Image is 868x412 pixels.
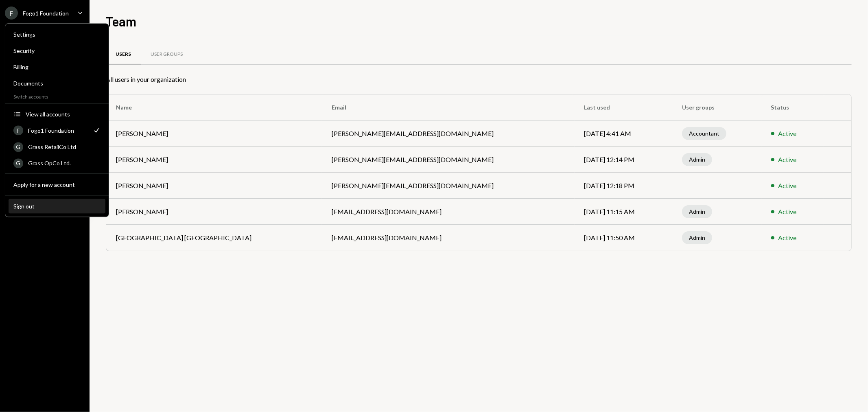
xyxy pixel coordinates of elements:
[151,51,183,58] div: User Groups
[575,94,673,121] th: Last used
[778,207,797,217] div: Active
[9,178,105,192] button: Apply for a new account
[682,231,712,244] div: Admin
[9,139,105,154] a: GGrass RetailCo Ltd
[5,21,85,36] a: Home
[672,94,761,121] th: User groups
[322,147,575,173] td: [PERSON_NAME][EMAIL_ADDRESS][DOMAIN_NAME]
[322,225,575,251] td: [EMAIL_ADDRESS][DOMAIN_NAME]
[778,155,797,164] div: Active
[28,127,87,134] div: Fogo1 Foundation
[778,233,797,243] div: Active
[116,51,131,58] div: Users
[106,13,136,29] h1: Team
[322,94,575,121] th: Email
[322,199,575,225] td: [EMAIL_ADDRESS][DOMAIN_NAME]
[106,225,322,251] td: [GEOGRAPHIC_DATA] [GEOGRAPHIC_DATA]
[141,44,192,65] a: User Groups
[575,225,673,251] td: [DATE] 11:50 AM
[682,205,712,218] div: Admin
[322,121,575,147] td: [PERSON_NAME][EMAIL_ADDRESS][DOMAIN_NAME]
[106,75,852,84] div: All users in your organization
[5,92,109,100] div: Switch accounts
[13,203,101,210] div: Sign out
[13,142,23,152] div: G
[13,158,23,168] div: G
[9,43,105,58] a: Security
[13,125,23,135] div: F
[682,127,726,140] div: Accountant
[28,143,101,150] div: Grass RetailCo Ltd
[9,156,105,170] a: GGrass OpCo Ltd.
[778,181,797,191] div: Active
[575,147,673,173] td: [DATE] 12:14 PM
[5,7,18,20] div: F
[322,173,575,199] td: [PERSON_NAME][EMAIL_ADDRESS][DOMAIN_NAME]
[13,80,101,87] div: Documents
[106,94,322,121] th: Name
[682,153,712,166] div: Admin
[13,47,101,54] div: Security
[778,129,797,138] div: Active
[9,59,105,74] a: Billing
[23,10,69,17] div: Fogo1 Foundation
[575,173,673,199] td: [DATE] 12:18 PM
[106,199,322,225] td: [PERSON_NAME]
[9,27,105,42] a: Settings
[9,76,105,90] a: Documents
[761,94,824,121] th: Status
[9,199,105,214] button: Sign out
[28,160,101,167] div: Grass OpCo Ltd.
[26,111,101,118] div: View all accounts
[13,31,101,38] div: Settings
[13,64,101,70] div: Billing
[575,121,673,147] td: [DATE] 4:41 AM
[106,173,322,199] td: [PERSON_NAME]
[575,199,673,225] td: [DATE] 11:15 AM
[106,44,141,65] a: Users
[106,147,322,173] td: [PERSON_NAME]
[9,107,105,122] button: View all accounts
[13,181,101,188] div: Apply for a new account
[106,121,322,147] td: [PERSON_NAME]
